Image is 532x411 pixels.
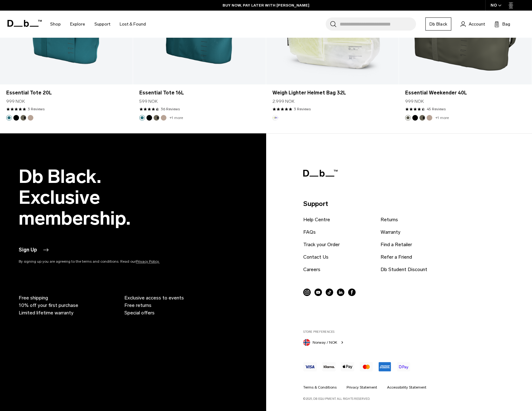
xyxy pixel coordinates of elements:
a: Account [461,20,485,28]
button: Moss Green [405,115,411,121]
a: Privacy Statement [347,385,377,390]
a: Db Student Discount [381,266,427,273]
button: Sign Up [19,246,50,254]
a: Weigh Lighter Helmet Bag 32L [272,89,393,97]
button: Black Out [412,115,418,121]
p: Support [303,199,509,209]
a: 36 reviews [161,106,180,112]
a: Accessibility Statement [387,385,426,390]
a: Refer a Friend [381,253,412,261]
button: Black Out [146,115,152,121]
button: Forest Green [419,115,425,121]
a: Lost & Found [120,13,146,35]
span: Exclusive access to events [124,294,184,302]
span: Limited lifetime warranty [19,309,74,317]
a: 45 reviews [427,106,446,112]
span: Norway / NOK [313,340,337,345]
button: Midnight Teal [139,115,145,121]
a: Contact Us [303,253,328,261]
span: 2.999 NOK [272,98,295,105]
a: Essential Tote 16L [139,89,260,97]
a: FAQs [303,228,316,236]
button: Forest Green [21,115,26,121]
button: Fogbow Beige [161,115,166,121]
p: ©2025, Db Equipment. All rights reserved. [303,394,509,401]
span: 999 NOK [405,98,424,105]
a: Help Centre [303,216,330,223]
span: Special offers [124,309,155,317]
a: +1 more [170,116,183,120]
button: Fogbow Beige [28,115,33,121]
img: Norway [303,339,310,346]
a: Find a Retailer [381,241,412,248]
nav: Main Navigation [46,11,151,38]
button: Black Out [13,115,19,121]
a: Track your Order [303,241,340,248]
a: 3 reviews [28,106,45,112]
span: 10% off your first purchase [19,302,78,309]
a: Careers [303,266,320,273]
a: Warranty [381,228,400,236]
button: Fogbow Beige [427,115,432,121]
a: Privacy Policy. [136,259,160,264]
p: By signing up you are agreeing to the terms and conditions. Read our [19,259,187,264]
span: Free returns [124,302,151,309]
button: Norway Norway / NOK [303,338,345,346]
label: Store Preferences [303,330,509,334]
span: Free shipping [19,294,48,302]
span: Account [469,21,485,27]
span: 599 NOK [139,98,158,105]
a: BUY NOW, PAY LATER WITH [PERSON_NAME] [223,2,309,8]
a: Db Black [425,17,451,31]
a: +1 more [435,116,449,120]
a: Support [94,13,110,35]
a: Shop [50,13,61,35]
a: Explore [70,13,85,35]
button: Bag [494,20,510,28]
button: Midnight Teal [6,115,12,121]
button: Forest Green [154,115,159,121]
span: Bag [502,21,510,27]
h2: Db Black. Exclusive membership. [19,166,187,229]
a: 3 reviews [294,106,311,112]
a: Essential Weekender 40L [405,89,525,97]
a: Essential Tote 20L [6,89,127,97]
span: 999 NOK [6,98,25,105]
a: Returns [381,216,398,223]
a: Terms & Conditions [303,385,337,390]
button: Aurora [272,115,278,121]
